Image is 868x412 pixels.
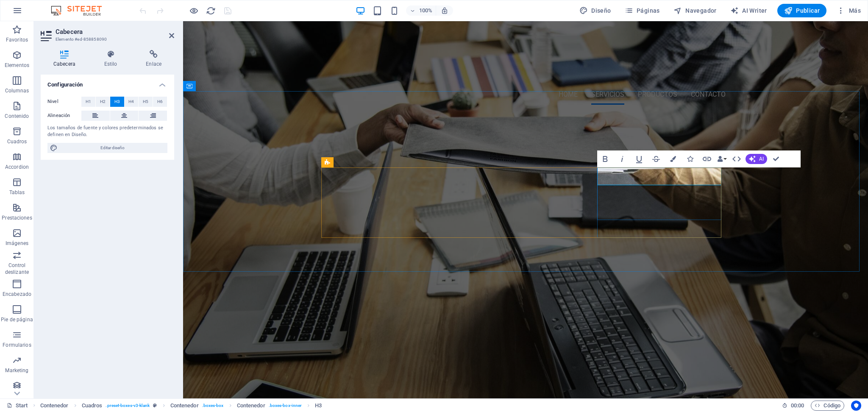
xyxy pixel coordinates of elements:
[673,6,717,15] span: Navegador
[41,50,92,68] h4: Cabecera
[811,401,844,411] button: Código
[60,143,165,153] span: Editar diseño
[5,164,29,170] p: Accordion
[189,6,199,16] button: Haz clic para salir del modo de previsualización y seguir editando
[777,4,827,17] button: Publicar
[815,401,840,411] span: Código
[833,4,864,17] button: Más
[5,367,28,374] p: Marketing
[56,36,157,43] h3: Elemento #ed-858858090
[7,138,27,145] p: Cuadros
[41,75,174,90] h4: Configuración
[49,6,112,16] img: Editor Logo
[3,291,31,298] p: Encabezado
[406,6,436,16] button: 100%
[716,150,728,167] button: Data Bindings
[128,97,134,107] span: H4
[419,6,432,16] h6: 100%
[441,7,448,14] i: Al redimensionar, ajustar el nivel de zoom automáticamente para ajustarse al dispositivo elegido.
[699,150,715,167] button: Link
[727,4,771,17] button: AI Writer
[579,6,611,15] span: Diseño
[782,401,804,411] h6: Tiempo de la sesión
[153,403,157,408] i: Este elemento es un preajuste personalizable
[139,97,153,107] button: H5
[202,401,224,411] span: . boxes-box
[784,6,820,15] span: Publicar
[47,97,81,107] label: Nivel
[206,6,216,16] i: Volver a cargar página
[797,402,798,409] span: :
[40,401,69,411] span: Haz clic para seleccionar y doble clic para editar
[125,97,139,107] button: H4
[614,150,630,167] button: Italic (Ctrl+I)
[576,4,615,17] div: Diseño (Ctrl+Alt+Y)
[665,150,681,167] button: Colors
[851,401,861,411] button: Usercentrics
[631,150,647,167] button: Underline (Ctrl+U)
[206,6,216,16] button: reload
[1,316,33,323] p: Pie de página
[625,6,660,15] span: Páginas
[315,401,322,411] span: Haz clic para seleccionar y doble clic para editar
[9,189,25,196] p: Tablas
[6,36,28,43] p: Favoritos
[133,50,174,68] h4: Enlace
[153,97,167,107] button: H6
[597,150,613,167] button: Bold (Ctrl+B)
[157,97,163,107] span: H6
[81,97,95,107] button: H1
[143,97,148,107] span: H5
[648,150,664,167] button: Strikethrough
[47,125,167,139] div: Los tamaños de fuente y colores predeterminados se definen en Diseño.
[110,97,124,107] button: H3
[6,240,28,247] p: Imágenes
[170,401,199,411] span: Haz clic para seleccionar y doble clic para editar
[92,50,134,68] h4: Estilo
[746,154,767,164] button: AI
[47,143,167,153] button: Editar diseño
[96,97,110,107] button: H2
[759,156,764,161] span: AI
[670,4,720,17] button: Navegador
[730,6,767,15] span: AI Writer
[3,342,31,348] p: Formularios
[2,214,32,221] p: Prestaciones
[100,97,106,107] span: H2
[114,97,120,107] span: H3
[106,401,150,411] span: . preset-boxes-v3-klank
[5,62,29,69] p: Elementos
[768,150,784,167] button: Confirm (Ctrl+⏎)
[791,401,804,411] span: 00 00
[729,150,745,167] button: HTML
[621,4,663,17] button: Páginas
[5,87,29,94] p: Columnas
[682,150,698,167] button: Icons
[7,401,28,411] a: Haz clic para cancelar la selección y doble clic para abrir páginas
[5,113,29,120] p: Contenido
[40,401,322,411] nav: breadcrumb
[82,401,103,411] span: Haz clic para seleccionar y doble clic para editar
[56,28,174,36] h2: Cabecera
[837,6,861,15] span: Más
[237,401,265,411] span: Haz clic para seleccionar y doble clic para editar
[86,97,91,107] span: H1
[47,111,81,121] label: Alineación
[576,4,615,17] button: Diseño
[269,401,302,411] span: . boxes-box-inner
